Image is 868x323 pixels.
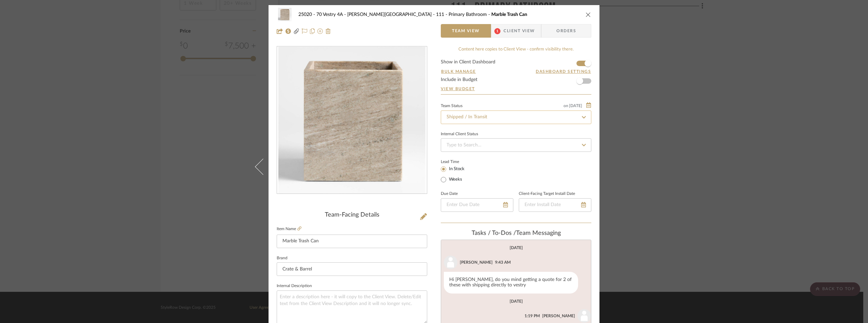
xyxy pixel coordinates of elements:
[441,165,476,184] mat-radio-group: Select item type
[298,12,436,17] span: 25020 - 70 Vestry 4A - [PERSON_NAME][GEOGRAPHIC_DATA]
[585,12,591,18] button: close
[491,12,527,17] span: Marble Trash Can
[568,103,583,108] span: [DATE]
[277,8,293,21] img: e8a7a72c-2b6a-4495-83e1-eecbd49eb23f_48x40.jpg
[441,46,591,53] div: Content here copies to Client View - confirm visibility there.
[577,309,591,323] img: user_avatar.png
[277,226,301,232] label: Item Name
[277,257,288,260] label: Brand
[441,68,476,75] button: Bulk Manage
[277,235,427,248] input: Enter Item Name
[441,138,591,152] input: Type to Search…
[564,104,568,108] span: on
[510,299,523,304] div: [DATE]
[495,259,511,265] div: 9:43 AM
[460,259,493,265] div: [PERSON_NAME]
[277,262,427,276] input: Enter Brand
[441,86,591,92] a: View Budget
[278,47,426,194] img: e8a7a72c-2b6a-4495-83e1-eecbd49eb23f_436x436.jpg
[277,284,312,288] label: Internal Description
[510,245,523,250] div: [DATE]
[504,24,535,38] span: Client View
[436,12,491,17] span: 111 - Primary Bathroom
[448,166,465,172] label: In Stock
[441,198,513,212] input: Enter Due Date
[441,104,462,108] div: Team Status
[549,24,584,38] span: Orders
[494,28,500,34] span: 1
[448,177,462,183] label: Weeks
[441,159,476,165] label: Lead Time
[441,133,478,136] div: Internal Client Status
[452,24,480,38] span: Team View
[441,230,591,237] div: team Messaging
[535,68,591,75] button: Dashboard Settings
[325,28,331,34] img: Remove from project
[525,313,540,319] div: 1:19 PM
[441,110,591,124] input: Type to Search…
[444,272,578,294] div: Hi [PERSON_NAME], do you mind getting a quote for 2 of these with shipping directly to vestry
[441,192,458,196] label: Due Date
[277,47,427,194] div: 0
[519,198,591,212] input: Enter Install Date
[472,230,516,236] span: Tasks / To-Dos /
[519,192,575,196] label: Client-Facing Target Install Date
[444,256,457,269] img: user_avatar.png
[277,211,427,219] div: Team-Facing Details
[542,313,575,319] div: [PERSON_NAME]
